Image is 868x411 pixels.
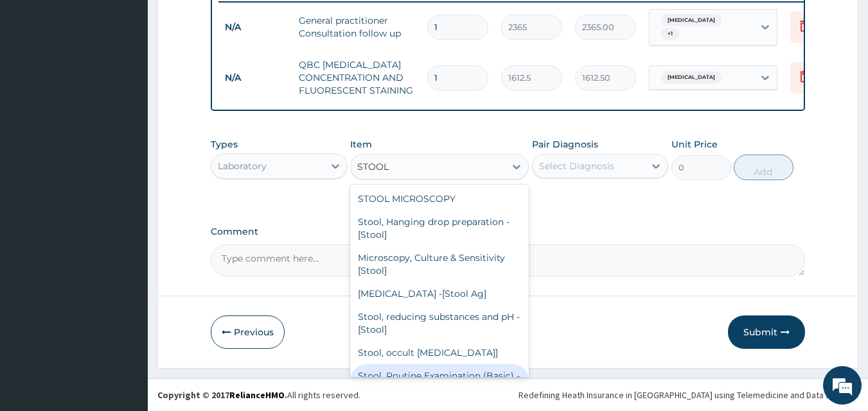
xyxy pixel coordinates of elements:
div: STOOL MICROSCOPY [350,187,529,210]
label: Item [350,138,372,151]
span: [MEDICAL_DATA] [661,71,722,84]
a: RelianceHMO [229,389,285,401]
div: Laboratory [218,160,267,172]
span: [MEDICAL_DATA] [661,14,722,27]
img: d_794563401_company_1708531726252_794563401 [24,64,52,96]
td: QBC [MEDICAL_DATA] CONCENTRATION AND FLUORESCENT STAINING [292,52,421,103]
span: We're online! [75,124,177,253]
strong: Copyright © 2017 . [157,389,287,401]
label: Types [211,139,238,150]
span: + 1 [661,28,679,40]
div: [MEDICAL_DATA] -[Stool Ag] [350,282,529,305]
td: N/A [218,15,292,39]
footer: All rights reserved. [148,378,868,411]
td: General practitioner Consultation follow up [292,8,421,46]
div: Chat with us now [67,72,216,88]
button: Add [734,155,793,180]
div: Stool, Routine Examination (Basic) - [Stool] [350,364,529,400]
div: Microscopy, Culture & Sensitivity [Stool] [350,246,529,282]
div: Stool, Hanging drop preparation - [Stool] [350,210,529,246]
div: Select Diagnosis [539,160,614,172]
label: Pair Diagnosis [532,138,598,151]
div: Stool, occult [MEDICAL_DATA]] [350,341,529,364]
td: N/A [218,66,292,90]
button: Submit [728,315,805,349]
div: Stool, reducing substances and pH - [Stool] [350,305,529,341]
button: Previous [211,315,285,349]
div: Minimize live chat window [211,6,242,37]
label: Comment [211,226,806,237]
div: Redefining Heath Insurance in [GEOGRAPHIC_DATA] using Telemedicine and Data Science! [518,389,858,401]
label: Unit Price [671,138,718,151]
textarea: Type your message and hit 'Enter' [6,274,245,319]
